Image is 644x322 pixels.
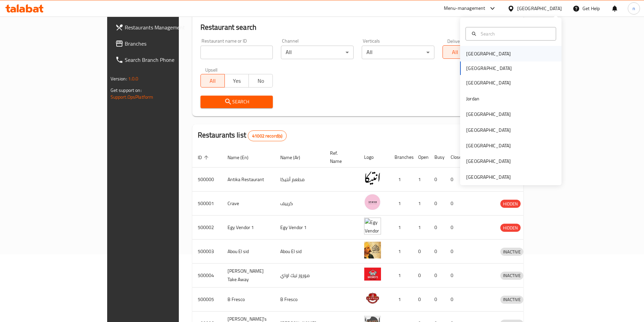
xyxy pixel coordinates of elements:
td: 0 [445,240,461,264]
a: Support.OpsPlatform [111,93,153,101]
th: Logo [359,147,389,168]
img: Egy Vendor 1 [364,218,381,234]
div: HIDDEN [500,224,521,232]
div: [GEOGRAPHIC_DATA] [466,50,511,57]
span: Ref. Name [330,149,351,165]
span: Name (En) [228,153,257,162]
input: Search [478,30,552,38]
td: Crave [222,192,275,216]
td: 0 [429,216,445,240]
td: [PERSON_NAME] Take Away [222,264,275,288]
td: كرييف [275,192,325,216]
div: [GEOGRAPHIC_DATA] [517,5,562,12]
div: [GEOGRAPHIC_DATA] [466,173,511,181]
td: Antika Restaurant [222,168,275,192]
td: 0 [413,264,429,288]
th: Busy [429,147,445,168]
div: Total records count [248,130,287,141]
img: Crave [364,194,381,210]
span: Get support on: [111,86,142,95]
td: 0 [445,192,461,216]
span: INACTIVE [500,272,523,279]
div: Jordan [466,95,479,102]
span: Name (Ar) [280,153,309,162]
span: Search Branch Phone [125,56,209,64]
a: Restaurants Management [110,19,215,35]
span: No [252,76,270,86]
span: INACTIVE [500,248,523,256]
button: No [248,74,273,88]
div: All [362,46,434,59]
div: [GEOGRAPHIC_DATA] [466,157,511,165]
div: All [281,46,354,59]
td: موروز تيك اواي [275,264,325,288]
img: Moro's Take Away [364,266,381,282]
img: B Fresco [364,290,381,306]
td: 1 [413,216,429,240]
td: Abou El sid [275,240,325,264]
td: Abou El sid [222,240,275,264]
span: Yes [228,76,246,86]
th: Branches [389,147,413,168]
td: 0 [429,168,445,192]
span: Branches [125,40,209,48]
label: Delivery [447,39,464,43]
th: Closed [445,147,461,168]
button: All [200,74,225,88]
td: 0 [445,216,461,240]
div: [GEOGRAPHIC_DATA] [466,79,511,86]
span: ID [198,153,211,162]
h2: Restaurants list [198,130,287,141]
td: B Fresco [275,288,325,312]
span: Search [206,98,268,106]
div: [GEOGRAPHIC_DATA] [466,126,511,134]
a: Search Branch Phone [110,52,215,68]
span: 1.0.0 [128,74,139,83]
span: Restaurants Management [125,23,209,31]
span: n [633,5,635,12]
th: Open [413,147,429,168]
td: 1 [389,216,413,240]
td: B Fresco [222,288,275,312]
div: [GEOGRAPHIC_DATA] [466,110,511,118]
div: Menu-management [444,4,485,13]
td: 0 [429,288,445,312]
td: 1 [413,192,429,216]
td: 1 [389,240,413,264]
a: Branches [110,35,215,52]
td: 0 [445,288,461,312]
td: Egy Vendor 1 [275,216,325,240]
td: 0 [429,240,445,264]
td: مطعم أنتيكا [275,168,325,192]
label: Upsell [205,67,218,72]
td: 1 [413,168,429,192]
img: Antika Restaurant [364,170,381,187]
span: HIDDEN [500,224,521,232]
img: Abou El sid [364,242,381,258]
span: All [204,76,222,86]
button: Yes [224,74,249,88]
td: Egy Vendor 1 [222,216,275,240]
td: 1 [389,288,413,312]
td: 0 [445,168,461,192]
td: 0 [445,264,461,288]
span: HIDDEN [500,200,521,208]
h2: Restaurant search [200,22,516,32]
span: All [446,47,464,57]
button: Search [200,96,273,108]
td: 1 [389,168,413,192]
span: 41002 record(s) [248,133,286,139]
td: 1 [389,192,413,216]
button: All [443,45,467,59]
div: [GEOGRAPHIC_DATA] [466,142,511,149]
td: 0 [429,264,445,288]
span: Version: [111,74,127,83]
td: 0 [413,288,429,312]
td: 0 [429,192,445,216]
td: 0 [413,240,429,264]
span: INACTIVE [500,296,523,303]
